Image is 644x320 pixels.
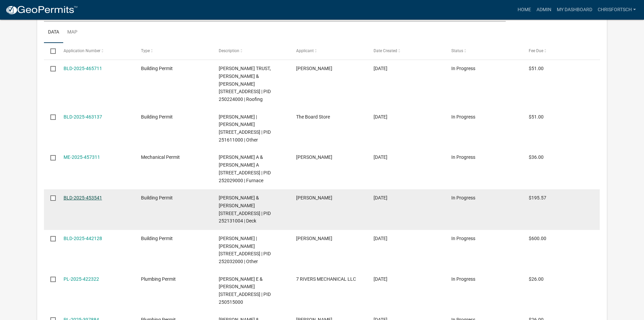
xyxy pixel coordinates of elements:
span: Fee Due [529,48,543,53]
a: ME-2025-457311 [64,154,100,160]
datatable-header-cell: Select [44,43,57,59]
datatable-header-cell: Status [445,43,522,59]
span: 08/13/2025 [374,114,387,120]
span: 07/22/2025 [374,195,387,200]
span: $36.00 [529,154,544,160]
a: Home [515,3,534,16]
span: STRYKER,LAWRENCE A & CAROL A 407 14TH ST N, Houston County | PID 252029000 | Furnace [219,154,271,183]
a: My Dashboard [554,3,595,16]
span: In Progress [451,276,475,282]
span: WATSON,GREGORY K | DIANE M RUD 404 14TH ST N, Houston County | PID 252032000 | Other [219,236,271,264]
span: $195.57 [529,195,546,200]
span: 08/18/2025 [374,66,387,71]
span: Plumbing Permit [141,276,176,282]
span: In Progress [451,195,475,200]
datatable-header-cell: Type [135,43,212,59]
span: Building Permit [141,195,173,200]
span: Date Created [374,48,397,53]
a: BLD-2025-442128 [64,236,102,241]
span: Description [219,48,239,53]
span: David J & Karen L Becker 96 Crescent Ave, Houston County | PID 252131004 | Deck [219,195,271,223]
a: ChrisFortsch [595,3,639,16]
datatable-header-cell: Description [212,43,289,59]
span: The Board Store [296,114,330,120]
span: Graffunder [296,66,332,71]
span: In Progress [451,154,475,160]
span: 07/31/2025 [374,154,387,160]
span: 05/16/2025 [374,276,387,282]
a: BLD-2025-465711 [64,66,102,71]
span: Mitchell Schneider [296,154,332,160]
a: Data [44,22,63,43]
span: Lance Thill [296,236,332,241]
span: $26.00 [529,276,544,282]
datatable-header-cell: Application Number [57,43,135,59]
span: Type [141,48,150,53]
a: BLD-2025-463137 [64,114,102,120]
span: $51.00 [529,114,544,120]
span: Status [451,48,463,53]
span: Building Permit [141,66,173,71]
a: PL-2025-422322 [64,276,99,282]
span: In Progress [451,236,475,241]
datatable-header-cell: Applicant [290,43,367,59]
a: Admin [534,3,554,16]
a: Map [63,22,81,43]
span: $51.00 [529,66,544,71]
span: RICHMOND,SUSAN L | SUSAN E LEWIS 718 4TH ST N, Houston County | PID 251611000 | Other [219,114,271,143]
span: In Progress [451,114,475,120]
datatable-header-cell: Date Created [367,43,445,59]
datatable-header-cell: Fee Due [522,43,600,59]
span: 7 RIVERS MECHANICAL LLC [296,276,356,282]
span: 06/27/2025 [374,236,387,241]
span: Applicant [296,48,314,53]
span: $600.00 [529,236,546,241]
span: David J Becker [296,195,332,200]
span: In Progress [451,66,475,71]
span: SCHUH,RITCHIE E & CONNIE C 704 4TH ST S, Houston County | PID 250515000 [219,276,271,305]
span: Application Number [64,48,100,53]
a: BLD-2025-453541 [64,195,102,200]
span: Mechanical Permit [141,154,180,160]
span: DAWES TRUST,GEOFFREY & JEANNE 314 1ST ST N, Houston County | PID 250224000 | Roofing [219,66,271,102]
span: Building Permit [141,114,173,120]
span: Building Permit [141,236,173,241]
